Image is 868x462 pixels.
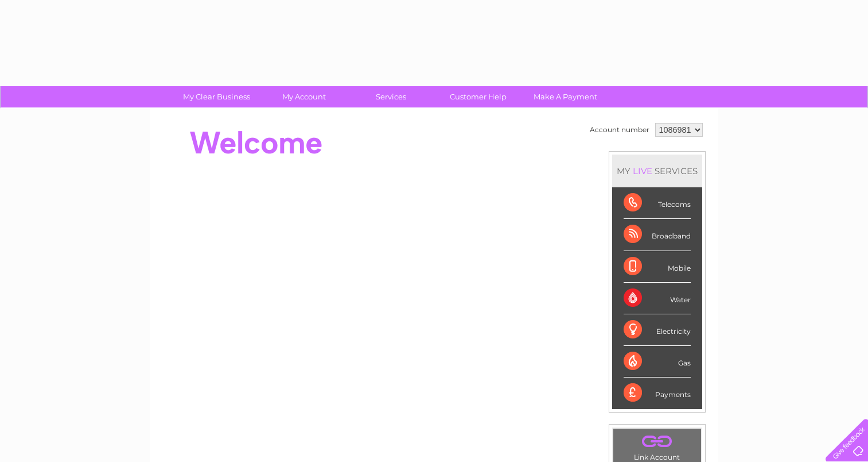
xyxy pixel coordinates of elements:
a: My Account [256,86,351,107]
div: Payments [624,378,691,409]
a: Make A Payment [518,86,613,107]
td: Account number [587,120,652,140]
div: Mobile [624,251,691,283]
div: Telecoms [624,187,691,219]
div: Water [624,283,691,314]
a: Services [344,86,438,107]
div: Electricity [624,314,691,346]
div: LIVE [630,165,655,176]
a: My Clear Business [169,86,264,107]
div: Broadband [624,219,691,251]
div: MY SERVICES [612,155,702,187]
a: . [616,432,698,452]
div: Gas [624,346,691,378]
a: Customer Help [431,86,526,107]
